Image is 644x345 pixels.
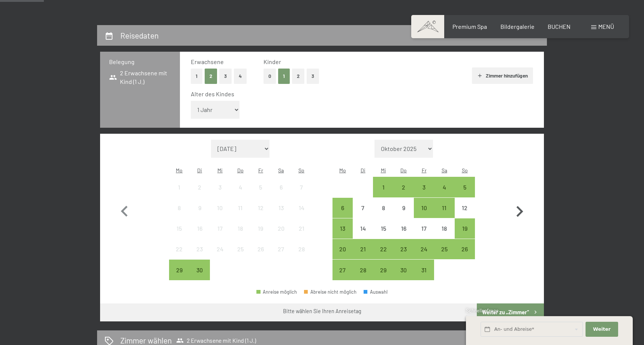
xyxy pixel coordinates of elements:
div: Anreise möglich [353,239,373,259]
div: Wed Oct 22 2025 [373,239,393,259]
div: Mon Sep 29 2025 [169,260,189,280]
div: 14 [292,205,311,224]
a: Bildergalerie [500,23,535,30]
div: Sat Oct 04 2025 [434,177,454,197]
div: 23 [394,246,413,265]
div: 8 [170,205,189,224]
span: Erwachsene [191,58,224,65]
div: 19 [251,226,270,244]
div: Anreise nicht möglich [250,198,271,218]
h2: Reisedaten [120,31,159,40]
div: 6 [333,205,352,224]
div: 13 [272,205,291,224]
button: Vorheriger Monat [114,140,135,281]
div: 2 [190,184,209,203]
div: Mon Sep 15 2025 [169,218,189,239]
span: Kinder [264,58,281,65]
abbr: Sonntag [462,167,468,173]
div: 21 [292,226,311,244]
div: Anreise möglich [332,198,353,218]
div: 2 [394,184,413,203]
div: 21 [353,246,372,265]
div: Anreise möglich [189,260,210,280]
abbr: Montag [176,167,183,173]
div: Wed Oct 08 2025 [373,198,393,218]
div: Anreise nicht möglich [353,218,373,239]
div: 25 [435,246,454,265]
div: 19 [455,226,474,244]
div: Anreise nicht möglich [455,198,475,218]
div: 25 [231,246,250,265]
div: 8 [374,205,392,224]
div: Sun Oct 26 2025 [455,239,475,259]
div: Anreise nicht möglich [394,218,414,239]
div: 16 [190,226,209,244]
button: 4 [234,69,247,84]
div: Anreise nicht möglich [230,218,250,239]
abbr: Freitag [422,167,427,173]
button: 3 [307,69,319,84]
div: Anreise möglich [373,177,393,197]
div: Anreise möglich [455,177,475,197]
div: 10 [211,205,229,224]
div: 1 [374,184,392,203]
div: Anreise nicht möglich [189,218,210,239]
div: 7 [353,205,372,224]
div: Anreise möglich [434,239,454,259]
div: Wed Sep 03 2025 [210,177,230,197]
div: 11 [231,205,250,224]
div: 11 [435,205,454,224]
div: 18 [231,226,250,244]
div: Thu Sep 18 2025 [230,218,250,239]
div: 23 [190,246,209,265]
div: 12 [455,205,474,224]
div: Thu Oct 23 2025 [394,239,414,259]
div: Anreise nicht möglich [210,239,230,259]
div: 28 [292,246,311,265]
div: Thu Sep 25 2025 [230,239,250,259]
button: 2 [292,69,304,84]
div: Fri Sep 05 2025 [250,177,271,197]
div: Thu Oct 02 2025 [394,177,414,197]
div: 1 [170,184,189,203]
a: Premium Spa [452,23,487,30]
div: Sat Sep 13 2025 [271,198,291,218]
abbr: Donnerstag [400,167,407,173]
div: Anreise möglich [434,177,454,197]
div: Anreise nicht möglich [210,177,230,197]
div: Anreise möglich [434,198,454,218]
div: 17 [211,226,229,244]
div: 5 [455,184,474,203]
div: Anreise nicht möglich [230,198,250,218]
div: Anreise nicht möglich [291,198,312,218]
div: Tue Sep 16 2025 [189,218,210,239]
div: Anreise nicht möglich [169,218,189,239]
div: Anreise möglich [353,260,373,280]
div: Fri Oct 17 2025 [414,218,434,239]
div: Anreise nicht möglich [169,239,189,259]
div: 30 [190,267,209,286]
abbr: Samstag [442,167,447,173]
div: Anreise nicht möglich [250,218,271,239]
div: Anreise möglich [455,239,475,259]
div: Anreise nicht möglich [169,177,189,197]
div: 3 [211,184,229,203]
div: Thu Sep 04 2025 [230,177,250,197]
button: 3 [219,69,232,84]
div: Sun Sep 28 2025 [291,239,312,259]
div: Anreise nicht möglich [291,218,312,239]
div: Mon Oct 06 2025 [332,198,353,218]
div: Tue Sep 09 2025 [189,198,210,218]
div: Thu Oct 30 2025 [394,260,414,280]
div: Sat Sep 20 2025 [271,218,291,239]
div: 16 [394,226,413,244]
div: 4 [231,184,250,203]
button: 1 [278,69,290,84]
div: 24 [211,246,229,265]
div: Mon Oct 27 2025 [332,260,353,280]
div: 6 [272,184,291,203]
div: Anreise nicht möglich [210,218,230,239]
div: Fri Oct 31 2025 [414,260,434,280]
div: Sat Oct 11 2025 [434,198,454,218]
